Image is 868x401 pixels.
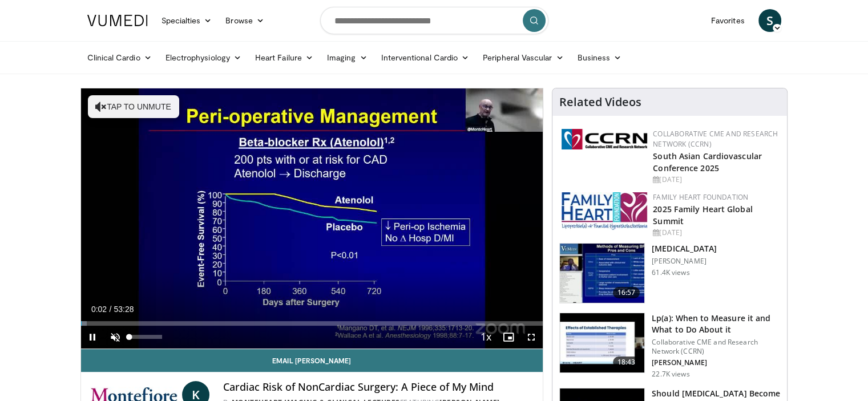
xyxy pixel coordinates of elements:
[497,326,520,349] button: Enable picture-in-picture mode
[653,192,748,202] a: Family Heart Foundation
[81,88,543,349] video-js: Video Player
[87,15,148,26] img: VuMedi Logo
[704,9,752,32] a: Favorites
[320,7,548,34] input: Search topics, interventions
[652,313,780,335] h3: Lp(a): When to Measure it and What to Do About it
[653,175,778,185] div: [DATE]
[560,313,644,372] img: 7a20132b-96bf-405a-bedd-783937203c38.150x105_q85_crop-smart_upscale.jpg
[613,287,640,298] span: 16:57
[476,46,570,69] a: Peripheral Vascular
[562,129,647,149] img: a04ee3ba-8487-4636-b0fb-5e8d268f3737.png.150x105_q85_autocrop_double_scale_upscale_version-0.2.png
[758,9,781,32] a: S
[159,46,248,69] a: Electrophysiology
[374,46,477,69] a: Interventional Cardio
[81,326,104,349] button: Pause
[570,46,628,69] a: Business
[474,326,497,349] button: Playback Rate
[248,46,320,69] a: Heart Failure
[81,349,543,372] a: Email [PERSON_NAME]
[114,305,134,314] span: 53:28
[653,228,778,238] div: [DATE]
[652,338,780,356] p: Collaborative CME and Research Network (CCRN)
[652,370,689,379] p: 22.7K views
[560,244,644,303] img: a92b9a22-396b-4790-a2bb-5028b5f4e720.150x105_q85_crop-smart_upscale.jpg
[91,305,107,314] span: 0:02
[613,357,640,368] span: 18:43
[559,243,780,303] a: 16:57 [MEDICAL_DATA] [PERSON_NAME] 61.4K views
[88,95,179,118] button: Tap to unmute
[653,151,762,173] a: South Asian Cardiovascular Conference 2025
[652,268,689,277] p: 61.4K views
[219,9,271,32] a: Browse
[104,326,127,349] button: Unmute
[652,358,780,367] p: [PERSON_NAME]
[652,257,717,266] p: [PERSON_NAME]
[80,46,159,69] a: Clinical Cardio
[653,129,778,149] a: Collaborative CME and Research Network (CCRN)
[155,9,219,32] a: Specialties
[653,204,752,226] a: 2025 Family Heart Global Summit
[110,305,112,314] span: /
[223,381,534,394] h4: Cardiac Risk of NonCardiac Surgery: A Piece of My Mind
[520,326,543,349] button: Fullscreen
[559,313,780,379] a: 18:43 Lp(a): When to Measure it and What to Do About it Collaborative CME and Research Network (C...
[562,192,647,230] img: 96363db5-6b1b-407f-974b-715268b29f70.jpeg.150x105_q85_autocrop_double_scale_upscale_version-0.2.jpg
[559,95,641,109] h4: Related Videos
[81,321,543,326] div: Progress Bar
[320,46,374,69] a: Imaging
[130,335,162,339] div: Volume Level
[652,243,717,254] h3: [MEDICAL_DATA]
